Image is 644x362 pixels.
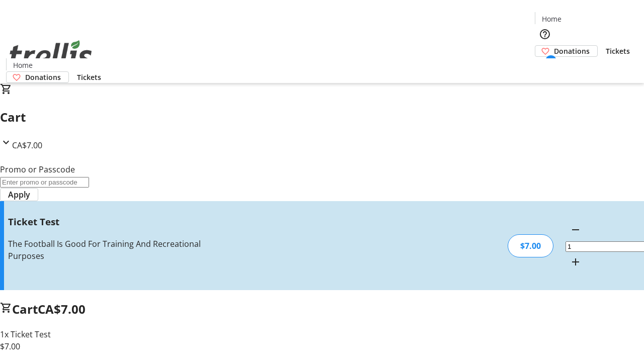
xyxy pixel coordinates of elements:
[606,46,630,56] span: Tickets
[38,301,86,317] span: CA$7.00
[6,71,69,83] a: Donations
[566,252,586,272] button: Increment by one
[554,46,590,56] span: Donations
[535,24,555,44] button: Help
[6,29,96,79] img: Orient E2E Organization Bm2olJiWBX's Logo
[535,45,598,57] a: Donations
[508,234,553,257] div: $7.00
[8,189,30,201] span: Apply
[7,60,39,70] a: Home
[535,57,555,77] button: Cart
[566,220,586,240] button: Decrement by one
[77,72,101,82] span: Tickets
[8,215,228,229] h3: Ticket Test
[12,140,42,151] span: CA$7.00
[69,72,109,82] a: Tickets
[8,238,228,262] div: The Football Is Good For Training And Recreational Purposes
[598,46,638,56] a: Tickets
[13,60,33,70] span: Home
[542,14,561,24] span: Home
[25,72,61,82] span: Donations
[535,14,568,24] a: Home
